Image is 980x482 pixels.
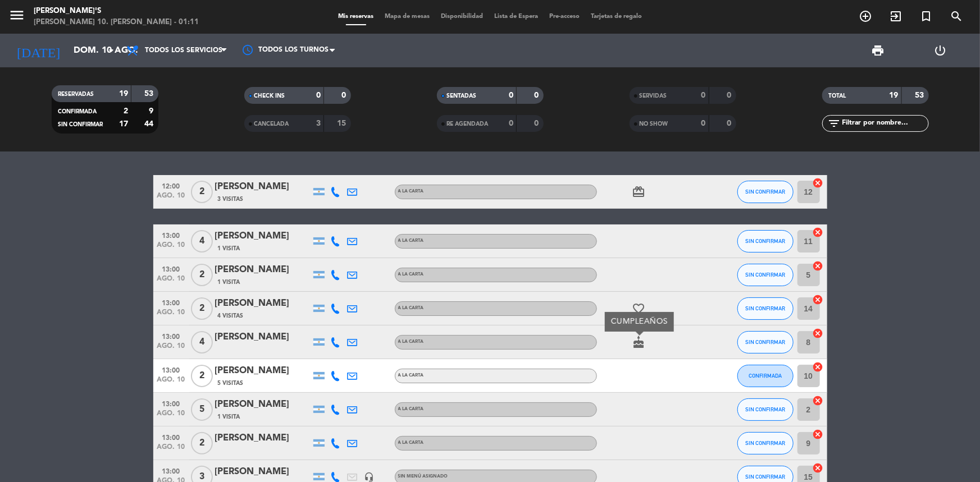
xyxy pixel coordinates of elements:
strong: 0 [727,91,733,99]
span: RE AGENDADA [447,121,489,127]
input: Filtrar por nombre... [841,117,928,130]
span: SENTADAS [447,93,477,99]
span: 1 Visita [218,278,240,287]
span: TOTAL [829,93,846,99]
span: ago. 10 [157,376,185,389]
strong: 0 [701,120,706,127]
i: power_settings_new [934,44,947,57]
span: SIN CONFIRMAR [745,272,785,278]
span: SIN CONFIRMAR [745,474,785,480]
i: cancel [813,177,824,189]
strong: 0 [701,91,706,99]
span: 13:00 [157,228,185,241]
span: A LA CARTA [398,238,424,243]
span: Pre-acceso [544,13,585,20]
div: CUMPLEAÑOS [605,312,674,332]
span: A LA CARTA [398,373,424,378]
span: A LA CARTA [398,339,424,344]
i: turned_in_not [919,10,933,23]
strong: 0 [341,91,348,99]
button: SIN CONFIRMAR [737,432,794,455]
span: Tarjetas de regalo [585,13,648,20]
button: CONFIRMADA [737,365,794,387]
div: LOG OUT [909,34,972,67]
span: CONFIRMADA [749,373,782,379]
span: print [872,44,885,57]
span: Mis reservas [332,13,379,20]
span: CANCELADA [254,121,289,127]
div: [PERSON_NAME] [215,465,311,479]
span: 4 [191,230,213,253]
span: SIN CONFIRMAR [745,189,785,195]
strong: 15 [337,120,348,127]
strong: 19 [890,91,899,99]
strong: 2 [124,107,128,115]
span: 12:00 [157,179,185,192]
span: 1 Visita [218,244,240,253]
span: Lista de Espera [489,13,544,20]
i: favorite_border [632,302,646,315]
i: cancel [813,462,824,474]
span: 2 [191,264,213,286]
div: [PERSON_NAME] [215,263,311,277]
i: cancel [813,429,824,440]
span: 5 [191,398,213,421]
span: Mapa de mesas [379,13,435,20]
strong: 0 [509,91,513,99]
i: cake [632,336,646,349]
span: ago. 10 [157,443,185,456]
span: 13:00 [157,262,185,275]
span: SIN CONFIRMAR [745,406,785,412]
i: exit_to_app [889,10,902,23]
span: A LA CARTA [398,407,424,411]
span: CHECK INS [254,93,285,99]
i: [DATE] [8,38,68,63]
span: 13:00 [157,430,185,443]
span: CONFIRMADA [58,109,97,114]
span: SIN CONFIRMAR [58,122,103,127]
strong: 19 [119,90,128,98]
span: ago. 10 [157,342,185,355]
i: cancel [813,328,824,339]
span: SIN CONFIRMAR [745,440,785,446]
span: Sin menú asignado [398,474,448,479]
i: add_circle_outline [859,10,872,23]
span: 4 Visitas [218,311,244,320]
button: SIN CONFIRMAR [737,297,794,320]
strong: 9 [149,107,156,115]
button: menu [8,7,25,27]
span: A LA CARTA [398,272,424,277]
span: ago. 10 [157,241,185,254]
div: [PERSON_NAME] [215,364,311,378]
span: ago. 10 [157,410,185,423]
button: SIN CONFIRMAR [737,181,794,203]
i: menu [8,7,25,24]
span: SIN CONFIRMAR [745,339,785,345]
span: 13:00 [157,363,185,376]
span: 2 [191,365,213,387]
span: A LA CARTA [398,440,424,445]
span: NO SHOW [640,121,668,127]
i: cancel [813,260,824,272]
div: [PERSON_NAME]'s [34,6,199,17]
strong: 0 [534,91,541,99]
span: SIN CONFIRMAR [745,238,785,244]
div: [PERSON_NAME] [215,431,311,446]
i: cancel [813,294,824,305]
div: [PERSON_NAME] [215,180,311,194]
button: SIN CONFIRMAR [737,264,794,286]
div: [PERSON_NAME] [215,296,311,311]
strong: 3 [316,120,321,127]
strong: 53 [144,90,156,98]
span: 13:00 [157,296,185,309]
button: SIN CONFIRMAR [737,230,794,253]
span: 4 [191,331,213,354]
span: Todos los servicios [145,47,222,54]
span: A LA CARTA [398,189,424,194]
div: [PERSON_NAME] 10. [PERSON_NAME] - 01:11 [34,17,199,28]
strong: 0 [316,91,321,99]
span: ago. 10 [157,275,185,288]
span: Disponibilidad [435,13,489,20]
span: 13:00 [157,464,185,477]
i: cancel [813,361,824,373]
